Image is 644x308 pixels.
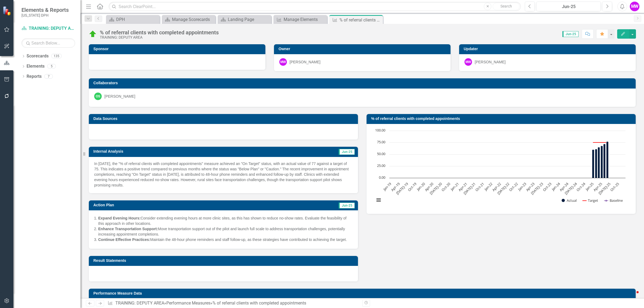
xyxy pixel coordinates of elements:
[597,181,612,196] text: [DATE]-25
[542,181,552,192] text: Oct-23
[21,38,75,48] input: Search Below...
[508,181,519,192] text: Oct-22
[104,94,135,99] div: [PERSON_NAME]
[290,59,320,65] div: [PERSON_NAME]
[172,16,214,23] div: Manage Scorecards
[51,54,62,58] div: 135
[464,47,633,51] h3: Updater
[100,35,219,39] div: TRAINING: DEPUTY AREA
[415,181,426,192] text: Jan-20
[371,117,633,121] h3: % of referral clients with completed appointments
[441,181,451,192] text: Oct-20
[395,181,409,196] text: [DATE]-19
[626,290,639,303] iframe: Intercom live chat
[562,31,579,37] span: Jun-25
[603,144,606,178] path: May-25, 72. Actual.
[339,203,355,208] span: Jun-25
[375,128,385,133] text: 100.00
[107,16,158,23] a: DPH
[583,198,598,203] button: Show Target
[390,181,401,192] text: Apr-19
[601,146,603,178] path: Apr-25, 68. Actual.
[407,181,418,192] text: Oct-19
[339,17,382,23] div: % of referral clients with completed appointments
[21,7,69,13] span: Elements & Reports
[163,16,214,23] a: Manage Scorecards
[93,117,355,121] h3: Data Sources
[496,181,510,196] text: [DATE]-22
[563,181,578,196] text: [DATE]-24
[550,181,561,192] text: Jan-24
[93,259,355,263] h3: Result Statements
[228,16,270,23] div: Landing Page
[93,149,262,153] h3: Internal Analysis
[530,181,544,196] text: [DATE]-23
[93,203,239,207] h3: Action Plan
[21,13,69,17] small: [US_STATE] DPH
[604,198,623,203] button: Show Baseline
[27,74,42,80] a: Reports
[93,47,263,51] h3: Sponsor
[166,300,210,306] a: Performance Measures
[219,16,270,23] a: Landing Page
[3,6,12,16] img: ClearPoint Strategy
[500,4,512,8] span: Search
[98,227,158,231] strong: Enhance Transportation Support:
[27,53,49,59] a: Scorecards
[595,149,597,178] path: Feb-25, 61. Actual.
[89,30,97,38] img: On Target
[100,30,219,35] div: % of referral clients with completed appointments
[98,226,353,237] p: Move transportation support out of the pilot and launch full scale to address transportation chal...
[108,300,358,306] div: » »
[98,237,353,242] p: Maintain the 48-hour phone reminders and staff follow-up, as these strategies have contributed to...
[93,81,633,85] h3: Collaborators
[464,58,472,66] div: MW
[115,300,164,306] a: TRAINING: DEPUTY AREA
[525,181,536,192] text: Apr-23
[517,181,527,192] text: Jan-23
[27,63,45,69] a: Elements
[457,181,468,192] text: Apr-21
[536,2,601,11] button: Jun-25
[598,147,600,178] path: Mar-25, 65. Actual.
[47,64,56,69] div: 5
[284,16,326,23] div: Manage Elements
[449,181,460,192] text: Jan-21
[483,181,493,192] text: Jan-22
[21,25,75,32] a: TRAINING: DEPUTY AREA
[116,16,158,23] div: DPH
[98,237,150,242] strong: Continue Effective Practices:
[98,215,353,226] p: Consider extending evening hours at more clinic sites, as this has shown to reduce no-show rates....
[275,16,326,23] a: Manage Elements
[491,181,502,192] text: Apr-22
[382,181,392,192] text: Jan-19
[538,3,599,10] div: Jun-25
[372,128,628,208] svg: Interactive chart
[377,163,385,168] text: 25.00
[474,181,485,192] text: Oct-21
[109,2,521,11] input: Search ClearPoint...
[279,58,287,66] div: MW
[377,140,385,144] text: 75.00
[375,196,382,204] button: View chart menu, Chart
[213,300,306,306] div: % of referral clients with completed appointments
[475,59,506,65] div: [PERSON_NAME]
[372,128,630,208] div: Chart. Highcharts interactive chart.
[592,150,594,178] path: Jan-25, 60. Actual.
[575,181,586,192] text: Oct-24
[424,181,434,192] text: Apr-20
[98,216,141,220] strong: Expand Evening Hours:
[94,161,353,188] p: In [DATE], the "% of referral clients with completed appointments" measure achieved an "On Target...
[562,198,577,203] button: Show Actual
[379,175,385,180] text: 0.00
[429,181,443,196] text: [DATE]-20
[339,149,355,155] span: Jun-25
[592,181,603,192] text: Apr-25
[584,181,595,192] text: Jan-25
[630,2,639,11] div: MW
[606,142,609,178] path: Jun-25, 77. Actual.
[493,3,519,10] button: Search
[609,181,620,192] text: Oct-25
[279,47,448,51] h3: Owner
[377,151,385,156] text: 50.00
